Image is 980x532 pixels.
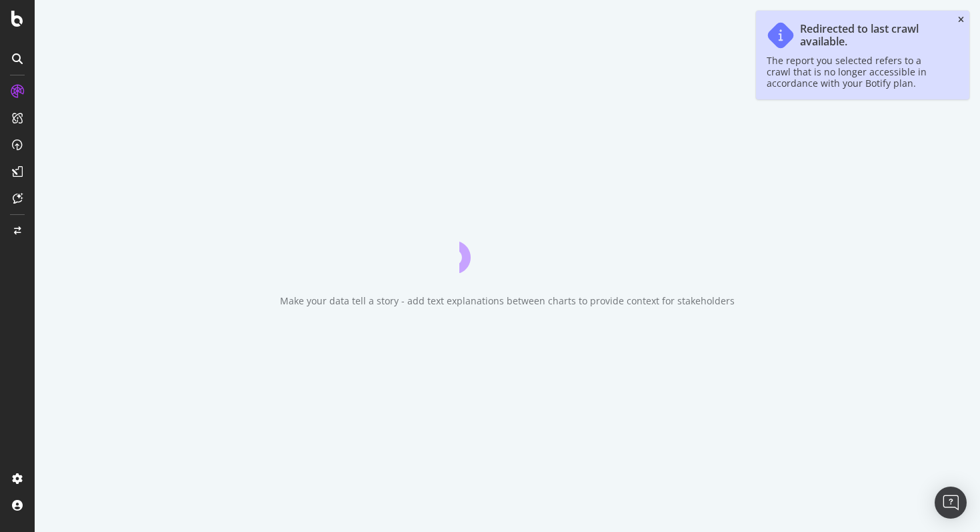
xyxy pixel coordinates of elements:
[280,294,735,308] div: Make your data tell a story - add text explanations between charts to provide context for stakeho...
[767,55,945,89] div: The report you selected refers to a crawl that is no longer accessible in accordance with your Bo...
[958,16,964,24] div: close toast
[459,225,555,273] div: animation
[800,23,945,48] div: Redirected to last crawl available.
[935,487,967,519] div: Open Intercom Messenger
